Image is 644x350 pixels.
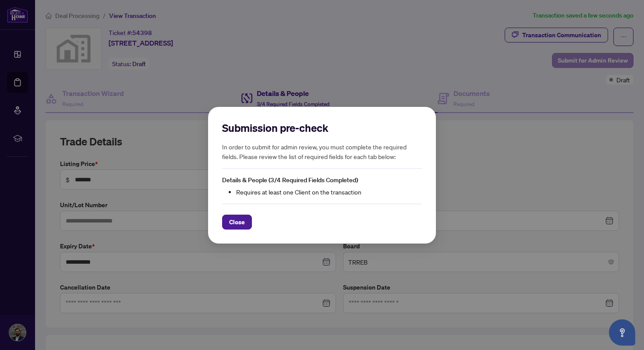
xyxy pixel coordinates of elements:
[222,142,422,161] h5: In order to submit for admin review, you must complete the required fields. Please review the lis...
[222,176,358,184] span: Details & People (3/4 Required Fields Completed)
[222,214,252,229] button: Close
[222,121,422,135] h2: Submission pre-check
[229,215,245,229] span: Close
[609,319,635,346] button: Open asap
[236,187,422,196] li: Requires at least one Client on the transaction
